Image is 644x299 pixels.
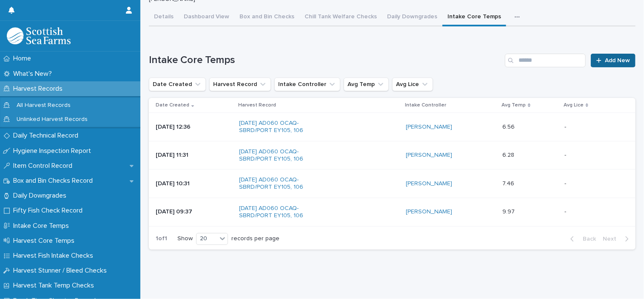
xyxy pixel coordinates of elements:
a: [PERSON_NAME] [406,124,452,131]
p: Harvest Fish Intake Checks [10,252,100,260]
p: 9.97 [502,207,516,216]
p: Avg Temp [502,101,526,110]
p: Hygiene Inspection Report [10,147,98,155]
p: Harvest Core Temps [10,237,81,245]
div: 20 [197,234,217,243]
p: What's New? [10,70,59,78]
span: Back [578,236,596,242]
button: Details [149,9,179,26]
button: Intake Controller [274,78,340,91]
h1: Intake Core Temps [149,54,502,66]
span: Add New [605,57,630,63]
p: Harvest Record [238,101,276,110]
p: 1 of 1 [149,228,174,249]
a: [PERSON_NAME] [406,208,452,216]
p: [DATE] 09:37 [156,208,232,216]
button: Back [564,235,599,243]
button: Date Created [149,78,206,91]
tr: [DATE] 11:31[DATE] AD060 OCAQ-SBRD/PORT EY105, 106 [PERSON_NAME] 6.286.28 -- [149,141,635,170]
p: Daily Technical Record [10,132,85,140]
a: Add New [591,54,635,67]
button: Harvest Record [209,78,271,91]
p: Daily Downgrades [10,192,73,200]
span: Next [603,236,621,242]
p: - [564,178,568,187]
p: Intake Core Temps [10,222,76,230]
input: Search [505,54,586,67]
p: [DATE] 11:31 [156,152,232,159]
p: Harvest Records [10,85,69,93]
p: Unlinked Harvest Records [10,116,94,123]
button: Next [599,235,635,243]
p: Show [177,235,193,242]
p: [DATE] 10:31 [156,180,232,187]
button: Box and Bin Checks [234,9,299,26]
button: Dashboard View [179,9,234,26]
tr: [DATE] 09:37[DATE] AD060 OCAQ-SBRD/PORT EY105, 106 [PERSON_NAME] 9.979.97 -- [149,198,635,226]
p: Harvest Stunner / Bleed Checks [10,267,114,275]
p: Home [10,55,38,63]
p: Item Control Record [10,162,79,170]
p: records per page [231,235,279,242]
p: Intake Controller [405,101,446,110]
p: - [564,122,568,131]
a: [DATE] AD060 OCAQ-SBRD/PORT EY105, 106 [239,120,324,134]
p: Date Created [156,101,189,110]
a: [PERSON_NAME] [406,180,452,187]
p: [DATE] 12:36 [156,124,232,131]
button: Avg Lice [392,78,433,91]
p: - [564,150,568,159]
p: Harvest Tank Temp Checks [10,282,101,290]
a: [PERSON_NAME] [406,152,452,159]
a: [DATE] AD060 OCAQ-SBRD/PORT EY105, 106 [239,205,324,219]
img: mMrefqRFQpe26GRNOUkG [7,27,71,44]
a: [DATE] AD060 OCAQ-SBRD/PORT EY105, 106 [239,176,324,191]
button: Chill Tank Welfare Checks [299,9,382,26]
tr: [DATE] 10:31[DATE] AD060 OCAQ-SBRD/PORT EY105, 106 [PERSON_NAME] 7.467.46 -- [149,170,635,198]
p: 6.56 [502,122,516,131]
p: Fifty Fish Check Record [10,207,89,215]
button: Daily Downgrades [382,9,442,26]
a: [DATE] AD060 OCAQ-SBRD/PORT EY105, 106 [239,148,324,163]
button: Intake Core Temps [442,9,506,26]
p: - [564,207,568,216]
p: 6.28 [502,150,516,159]
p: Avg Lice [564,101,584,110]
tr: [DATE] 12:36[DATE] AD060 OCAQ-SBRD/PORT EY105, 106 [PERSON_NAME] 6.566.56 -- [149,113,635,141]
p: Box and Bin Checks Record [10,177,100,185]
p: All Harvest Records [10,102,77,109]
p: 7.46 [502,178,516,187]
button: Avg Temp [344,78,389,91]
